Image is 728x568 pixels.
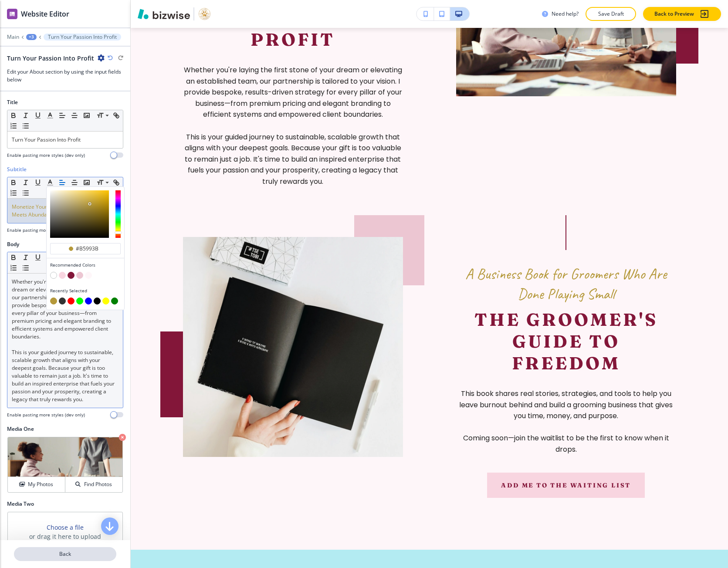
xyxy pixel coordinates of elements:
p: Back [15,550,115,558]
p: The Groomer's Guide to Freedom [456,309,676,374]
button: Turn Your Passion Into Profit [44,34,121,41]
h3: Edit your About section by using the input fields below [7,68,123,84]
h2: Body [7,240,19,248]
button: Choose a file [47,523,84,532]
h4: Enable pasting more styles (dev only) [7,412,85,418]
h4: Enable pasting more styles (dev only) [7,227,85,233]
button: Save Draft [586,7,636,21]
button: Back [14,547,116,561]
h4: Find Photos [84,480,112,488]
img: 1e6c3c10cc3f887c45d9d510e679000e.webp [183,237,403,457]
h2: Subtitle [7,166,27,173]
h4: Enable pasting more styles (dev only) [7,152,85,159]
h3: or drag it here to upload [29,532,101,541]
span: A Business Book for Groomers Who Are Done Playing Small [465,264,670,304]
h2: Website Editor [21,9,69,19]
h2: Title [7,98,18,106]
h4: Recently Selected [50,287,121,294]
img: editor icon [7,9,17,19]
h4: Recommended Colors [50,262,121,268]
p: Whether you're laying the first stone of your dream or elevating an established team, our partner... [12,278,119,341]
button: Find Photos [65,477,122,492]
div: Choose a fileor drag it here to uploadMy PhotosFind Photos [7,511,123,568]
h2: Media Two [7,500,123,508]
button: My Photos [8,477,65,492]
span: Monetize Your Mastery: Where Artistry Meets Abundance [12,203,108,218]
img: Bizwise Logo [138,9,190,19]
p: Coming soon—join the waitlist to be the first to know when it drops. [456,433,676,455]
button: Main [7,34,19,40]
button: +3 [26,34,37,40]
p: Save Draft [597,10,625,18]
p: Whether you're laying the first stone of your dream or elevating an established team, our partner... [183,64,403,120]
p: Turn Your Passion Into Profit [48,34,117,40]
h4: My Photos [28,480,53,488]
p: Back to Preview [654,10,694,18]
button: add me to the waiting list [487,472,645,497]
button: Back to Preview [643,7,721,21]
p: This is your guided journey to sustainable, scalable growth that aligns with your deepest goals. ... [12,348,119,403]
img: Your Logo [198,7,211,21]
div: My PhotosFind Photos [7,436,123,493]
h2: Turn Your Passion Into Profit [7,54,94,63]
p: This book shares real stories, strategies, and tools to help you leave burnout behind and build a... [456,388,676,422]
button: Recommended ColorsRecently Selected [44,177,56,188]
h2: Media One [7,425,123,433]
p: This is your guided journey to sustainable, scalable growth that aligns with your deepest goals. ... [183,132,403,187]
p: Turn Your Passion Into Profit [12,136,119,144]
h3: Need help? [552,10,579,18]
